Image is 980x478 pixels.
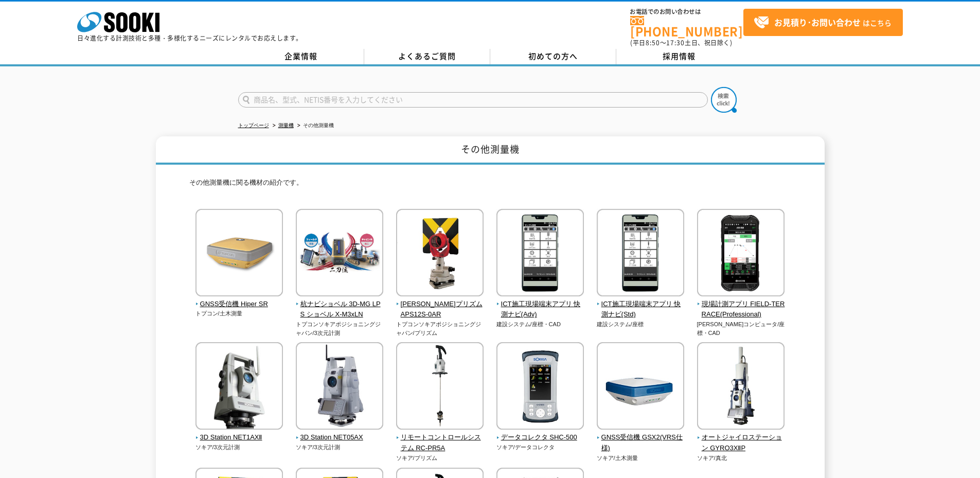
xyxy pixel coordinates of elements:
a: [PHONE_NUMBER] [630,16,743,37]
span: GNSS受信機 Hiper SR [195,299,283,310]
a: お見積り･お問い合わせはこちら [743,9,903,36]
span: 8:50 [646,38,660,47]
span: リモートコントロールシステム RC-PR5A [396,432,484,454]
span: 17:30 [666,38,685,47]
h1: その他測量機 [156,136,825,165]
p: ソキア/3次元計測 [195,443,283,452]
img: リモートコントロールシステム RC-PR5A [396,342,484,432]
img: オートジャイロステーション GYRO3XⅡP [697,342,785,432]
a: 採用情報 [616,49,742,64]
img: 現場計測アプリ FIELD-TERRACE(Professional) [697,209,785,299]
a: GNSS受信機 GSX2(VRS仕様) [597,423,685,454]
img: 3D Station NET1AXⅡ [195,342,283,432]
p: その他測量機に関る機材の紹介です。 [189,178,791,193]
span: (平日 ～ 土日、祝日除く) [630,38,732,47]
img: ICT施工現場端末アプリ 快測ナビ(Adv) [496,209,584,299]
span: オートジャイロステーション GYRO3XⅡP [697,432,785,454]
p: ソキア/プリズム [396,454,484,463]
a: よくあるご質問 [364,49,490,64]
a: 測量機 [278,122,294,128]
p: トプコンソキアポジショニングジャパン/プリズム [396,320,484,337]
p: ソキア/3次元計測 [296,443,384,452]
a: GNSS受信機 Hiper SR [195,289,283,310]
p: ソキア/土木測量 [597,454,685,463]
span: 初めての方へ [528,50,578,62]
p: ソキア/真北 [697,454,785,463]
p: トプコンソキアポジショニングジャパン/3次元計測 [296,320,384,337]
a: 企業情報 [238,49,364,64]
input: 商品名、型式、NETIS番号を入力してください [238,92,708,108]
a: 3D Station NET05AX [296,423,384,444]
img: ICT施工現場端末アプリ 快測ナビ(Std) [597,209,684,299]
a: 現場計測アプリ FIELD-TERRACE(Professional) [697,289,785,320]
img: GNSS受信機 Hiper SR [195,209,283,299]
p: 建設システム/座標・CAD [496,320,584,329]
span: 杭ナビショベル 3D-MG LPS ショベル X-M3xLN [296,299,384,321]
a: ICT施工現場端末アプリ 快測ナビ(Std) [597,289,685,320]
a: オートジャイロステーション GYRO3XⅡP [697,423,785,454]
span: お電話でのお問い合わせは [630,9,743,15]
span: 3D Station NET1AXⅡ [195,432,283,443]
a: 杭ナビショベル 3D-MG LPS ショベル X-M3xLN [296,289,384,320]
img: 3D Station NET05AX [296,342,383,432]
a: [PERSON_NAME]プリズム APS12S-0AR [396,289,484,320]
a: データコレクタ SHC-500 [496,423,584,444]
a: 初めての方へ [490,49,616,64]
p: 建設システム/座標 [597,320,685,329]
p: トプコン/土木測量 [195,309,283,318]
img: データコレクタ SHC-500 [496,342,584,432]
a: ICT施工現場端末アプリ 快測ナビ(Adv) [496,289,584,320]
img: btn_search.png [711,87,737,113]
li: その他測量機 [295,120,334,131]
p: ソキア/データコレクタ [496,443,584,452]
img: 杭ナビショベル 3D-MG LPS ショベル X-M3xLN [296,209,383,299]
span: ICT施工現場端末アプリ 快測ナビ(Std) [597,299,685,321]
p: [PERSON_NAME]コンピュータ/座標・CAD [697,320,785,337]
p: 日々進化する計測技術と多種・多様化するニーズにレンタルでお応えします。 [77,35,302,41]
span: ICT施工現場端末アプリ 快測ナビ(Adv) [496,299,584,321]
a: 3D Station NET1AXⅡ [195,423,283,444]
span: GNSS受信機 GSX2(VRS仕様) [597,432,685,454]
a: リモートコントロールシステム RC-PR5A [396,423,484,454]
img: 一素子プリズム APS12S-0AR [396,209,484,299]
img: GNSS受信機 GSX2(VRS仕様) [597,342,684,432]
span: データコレクタ SHC-500 [496,432,584,443]
span: 3D Station NET05AX [296,432,384,443]
strong: お見積り･お問い合わせ [774,16,861,28]
span: [PERSON_NAME]プリズム APS12S-0AR [396,299,484,321]
span: はこちら [754,15,892,30]
a: トップページ [238,122,269,128]
span: 現場計測アプリ FIELD-TERRACE(Professional) [697,299,785,321]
